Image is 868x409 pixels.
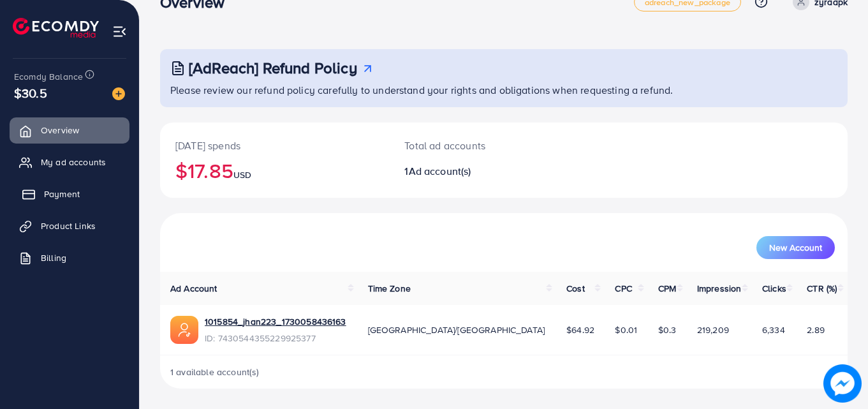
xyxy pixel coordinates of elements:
[175,158,374,182] h2: $17.85
[658,282,676,295] span: CPM
[175,138,374,153] p: [DATE] spends
[189,59,357,77] h3: [AdReach] Refund Policy
[409,164,471,178] span: Ad account(s)
[44,188,80,200] span: Payment
[41,219,96,232] span: Product Links
[170,282,217,295] span: Ad Account
[697,323,729,336] span: 219,209
[769,243,822,252] span: New Account
[615,323,637,336] span: $0.01
[368,323,545,336] span: [GEOGRAPHIC_DATA]/[GEOGRAPHIC_DATA]
[404,165,546,177] h2: 1
[205,315,346,328] a: 1015854_jhan223_1730058436163
[10,149,129,175] a: My ad accounts
[615,282,631,295] span: CPC
[823,364,862,403] img: image
[41,156,106,168] span: My ad accounts
[112,87,125,100] img: image
[10,245,129,271] a: Billing
[170,366,260,378] span: 1 available account(s)
[10,181,129,207] a: Payment
[368,282,411,295] span: Time Zone
[41,124,79,137] span: Overview
[41,251,66,264] span: Billing
[205,332,346,345] span: ID: 7430544355229925377
[14,70,83,83] span: Ecomdy Balance
[756,236,835,259] button: New Account
[697,282,742,295] span: Impression
[233,168,251,181] span: USD
[566,323,594,336] span: $64.92
[762,282,786,295] span: Clicks
[112,24,127,39] img: menu
[807,282,837,295] span: CTR (%)
[10,117,129,143] a: Overview
[10,213,129,239] a: Product Links
[13,18,99,38] img: logo
[658,323,677,336] span: $0.3
[404,138,546,153] p: Total ad accounts
[566,282,585,295] span: Cost
[170,316,198,344] img: ic-ads-acc.e4c84228.svg
[807,323,825,336] span: 2.89
[170,82,840,98] p: Please review our refund policy carefully to understand your rights and obligations when requesti...
[762,323,785,336] span: 6,334
[14,84,47,102] span: $30.5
